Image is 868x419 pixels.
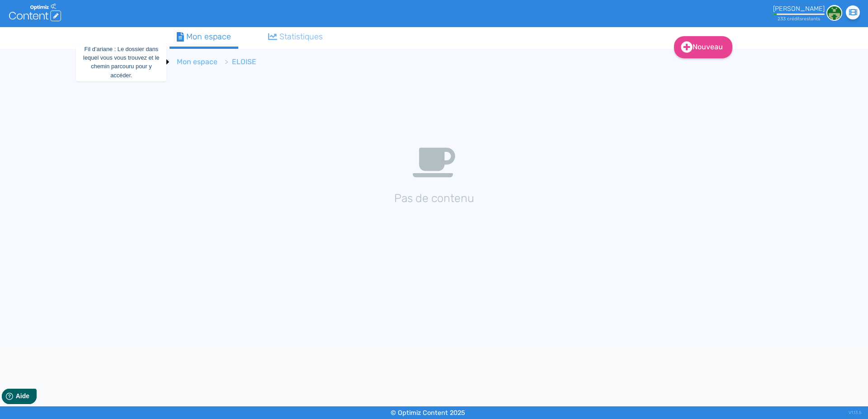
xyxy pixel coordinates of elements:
[177,31,231,43] div: Mon espace
[177,57,217,66] a: Mon espace
[76,43,166,81] div: Fil d’ariane : Le dossier dans lequel vous vous trouvez et le chemin parcouru pour y accéder.
[773,5,825,13] div: [PERSON_NAME]
[778,16,820,22] small: 233 crédit restant
[674,36,732,58] a: Nouveau
[170,190,698,207] p: Pas de contenu
[800,16,802,22] span: s
[391,409,465,417] small: © Optimiz Content 2025
[46,7,60,14] span: Aide
[826,5,842,21] img: 6adefb463699458b3a7e00f487fb9d6a
[268,31,323,43] div: Statistiques
[849,406,861,419] div: V1.13.5
[217,56,256,67] li: ELOISE
[261,27,330,47] a: Statistiques
[170,51,622,73] nav: breadcrumb
[170,27,238,49] a: Mon espace
[818,16,820,22] span: s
